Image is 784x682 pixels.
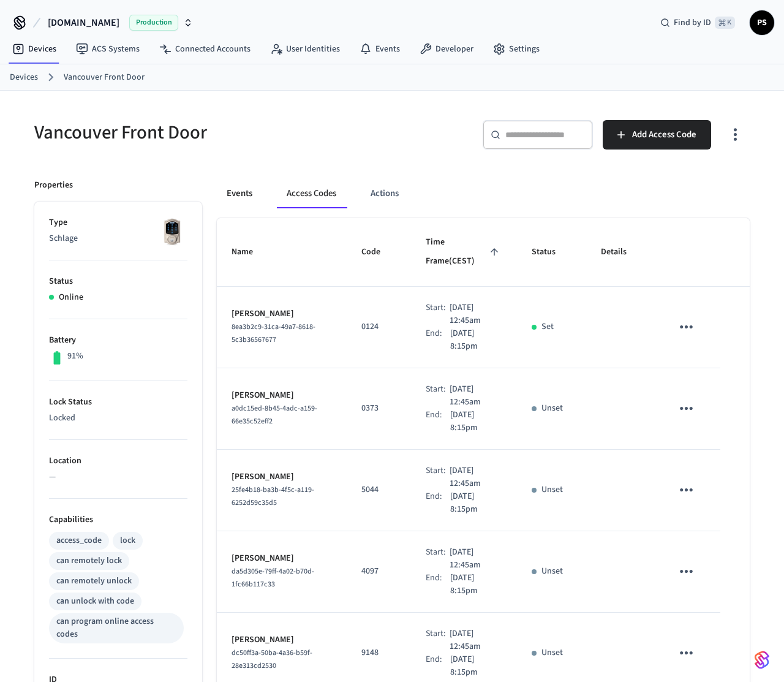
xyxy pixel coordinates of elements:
[450,572,502,597] p: [DATE] 8:15pm
[66,38,149,60] a: ACS Systems
[56,615,176,641] div: can program online access codes
[715,17,735,29] span: ⌘ K
[426,327,451,353] div: End:
[426,490,451,516] div: End:
[361,320,396,333] p: 0124
[541,320,554,333] p: Set
[751,12,773,34] span: PS
[260,38,350,60] a: User Identities
[426,653,451,679] div: End:
[426,409,451,434] div: End:
[232,648,312,671] span: dc50ff3a-50ba-4a36-b59f-28e313cd2530
[450,653,502,679] p: [DATE] 8:15pm
[232,566,314,589] span: da5d305e-79ff-4a02-b70d-1fc66b117c33
[10,71,38,84] a: Devices
[67,350,83,363] p: 91%
[129,15,178,31] span: Production
[361,483,396,496] p: 5044
[450,464,502,490] p: [DATE] 12:45am
[632,127,696,143] span: Add Access Code
[426,627,450,653] div: Start:
[232,389,332,402] p: [PERSON_NAME]
[603,120,711,150] button: Add Access Code
[34,179,73,192] p: Properties
[2,38,66,60] a: Devices
[34,120,385,145] h5: Vancouver Front Door
[56,534,102,547] div: access_code
[410,38,483,60] a: Developer
[59,291,83,304] p: Online
[426,233,502,271] span: Time Frame(CEST)
[541,646,563,659] p: Unset
[120,534,135,547] div: lock
[361,402,396,415] p: 0373
[48,15,119,30] span: [DOMAIN_NAME]
[450,546,502,572] p: [DATE] 12:45am
[232,471,332,483] p: [PERSON_NAME]
[232,243,269,262] span: Name
[232,485,314,508] span: 25fe4b18-ba3b-4f5c-a119-6252d59c35d5
[450,490,502,516] p: [DATE] 8:15pm
[426,383,450,409] div: Start:
[450,327,502,353] p: [DATE] 8:15pm
[450,409,502,434] p: [DATE] 8:15pm
[49,471,187,483] p: —
[361,565,396,578] p: 4097
[232,308,332,320] p: [PERSON_NAME]
[426,464,450,490] div: Start:
[674,17,711,29] span: Find by ID
[361,179,409,208] button: Actions
[350,38,410,60] a: Events
[49,232,187,245] p: Schlage
[650,12,745,34] div: Find by ID⌘ K
[157,216,187,247] img: Schlage Sense Smart Deadbolt with Camelot Trim, Front
[232,322,315,345] span: 8ea3b2c9-31ca-49a7-8618-5c3b36567677
[56,555,122,567] div: can remotely lock
[541,483,563,496] p: Unset
[426,301,450,327] div: Start:
[361,646,396,659] p: 9148
[532,243,571,262] span: Status
[450,383,502,409] p: [DATE] 12:45am
[49,412,187,425] p: Locked
[49,216,187,229] p: Type
[49,513,187,526] p: Capabilities
[426,572,451,597] div: End:
[232,552,332,565] p: [PERSON_NAME]
[217,179,750,208] div: ant example
[232,634,332,646] p: [PERSON_NAME]
[755,650,769,670] img: SeamLogoGradient.69752ec5.svg
[49,396,187,409] p: Lock Status
[601,243,643,262] span: Details
[450,301,502,327] p: [DATE] 12:45am
[49,455,187,468] p: Location
[217,179,262,208] button: Events
[49,275,187,288] p: Status
[277,179,346,208] button: Access Codes
[56,595,134,608] div: can unlock with code
[541,565,563,578] p: Unset
[483,38,549,60] a: Settings
[361,243,396,262] span: Code
[750,10,774,35] button: PS
[426,546,450,572] div: Start:
[56,575,132,588] div: can remotely unlock
[149,38,260,60] a: Connected Accounts
[450,627,502,653] p: [DATE] 12:45am
[64,71,145,84] a: Vancouver Front Door
[541,402,563,415] p: Unset
[49,334,187,347] p: Battery
[232,403,317,426] span: a0dc15ed-8b45-4adc-a159-66e35c52eff2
